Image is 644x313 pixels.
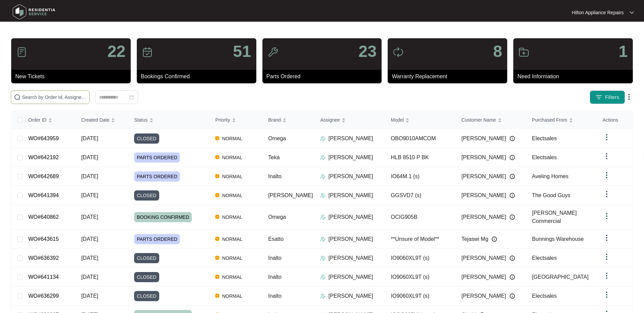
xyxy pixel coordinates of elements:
[134,116,148,124] span: Status
[81,173,98,179] span: [DATE]
[219,254,245,262] span: NORMAL
[16,47,27,58] img: icon
[603,234,611,242] img: dropdown arrow
[532,293,557,299] span: Electsales
[268,173,281,179] span: Inalto
[532,154,557,160] span: Electsales
[81,236,98,242] span: [DATE]
[461,134,506,143] span: [PERSON_NAME]
[597,111,632,129] th: Actions
[603,253,611,261] img: dropdown arrow
[28,255,59,261] a: WO#636392
[461,235,488,243] span: Tejaswi Mg
[595,94,602,101] img: filter icon
[268,192,313,198] span: [PERSON_NAME]
[134,152,180,163] span: PARTS ORDERED
[320,293,326,299] img: Assigner Icon
[215,136,219,140] img: Vercel Logo
[268,293,281,299] span: Inalto
[385,167,456,186] td: IO64M.1 (s)
[10,2,58,22] img: residentia service logo
[107,43,125,60] p: 22
[461,292,506,300] span: [PERSON_NAME]
[517,72,633,81] p: Need Information
[532,116,567,124] span: Purchased From
[215,155,219,159] img: Vercel Logo
[328,172,373,181] p: [PERSON_NAME]
[532,255,557,261] span: Electsales
[493,43,502,60] p: 8
[28,116,47,124] span: Order ID
[219,134,245,143] span: NORMAL
[141,72,256,81] p: Bookings Confirmed
[461,191,506,200] span: [PERSON_NAME]
[134,212,192,222] span: BOOKING CONFIRMED
[392,72,507,81] p: Warranty Replacement
[625,93,633,101] img: dropdown arrow
[215,116,230,124] span: Priority
[461,273,506,281] span: [PERSON_NAME]
[619,43,628,60] p: 1
[215,174,219,178] img: Vercel Logo
[328,254,373,262] p: [PERSON_NAME]
[134,171,180,182] span: PARTS ORDERED
[385,111,456,129] th: Model
[76,111,129,129] th: Created Date
[28,236,59,242] a: WO#643615
[603,291,611,299] img: dropdown arrow
[328,235,373,243] p: [PERSON_NAME]
[328,153,373,162] p: [PERSON_NAME]
[320,214,326,220] img: Assigner Icon
[456,111,527,129] th: Customer Name
[268,135,286,141] span: Omega
[22,93,87,101] input: Search by Order Id, Assignee Name, Customer Name, Brand and Model
[328,273,373,281] p: [PERSON_NAME]
[532,274,589,280] span: [GEOGRAPHIC_DATA]
[510,214,515,220] img: Info icon
[134,272,159,282] span: CLOSED
[532,210,577,224] span: [PERSON_NAME] Commercial
[328,213,373,221] p: [PERSON_NAME]
[510,193,515,198] img: Info icon
[28,154,59,160] a: WO#642192
[320,136,326,141] img: Assigner Icon
[393,47,404,58] img: icon
[134,253,159,263] span: CLOSED
[532,135,557,141] span: Electsales
[263,111,315,129] th: Brand
[81,192,98,198] span: [DATE]
[81,274,98,280] span: [DATE]
[605,94,619,101] span: Filters
[385,287,456,306] td: IO9060XL9T (s)
[215,275,219,279] img: Vercel Logo
[219,172,245,181] span: NORMAL
[385,268,456,287] td: IO9060XL9T (s)
[219,191,245,200] span: NORMAL
[572,9,624,16] p: Hilton Appliance Repairs
[81,214,98,220] span: [DATE]
[81,135,98,141] span: [DATE]
[134,190,159,201] span: CLOSED
[461,153,506,162] span: [PERSON_NAME]
[28,173,59,179] a: WO#642689
[81,154,98,160] span: [DATE]
[603,133,611,141] img: dropdown arrow
[320,174,326,179] img: Assigner Icon
[328,191,373,200] p: [PERSON_NAME]
[328,292,373,300] p: [PERSON_NAME]
[603,272,611,280] img: dropdown arrow
[510,136,515,141] img: Info icon
[266,72,382,81] p: Parts Ordered
[28,192,59,198] a: WO#641394
[268,116,281,124] span: Brand
[268,214,286,220] span: Omega
[328,134,373,143] p: [PERSON_NAME]
[14,94,21,101] img: search-icon
[385,148,456,167] td: HLB 8510 P BK
[320,116,340,124] span: Assignee
[15,72,131,81] p: New Tickets
[215,215,219,219] img: Vercel Logo
[268,255,281,261] span: Inalto
[320,255,326,261] img: Assigner Icon
[492,236,497,242] img: Info icon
